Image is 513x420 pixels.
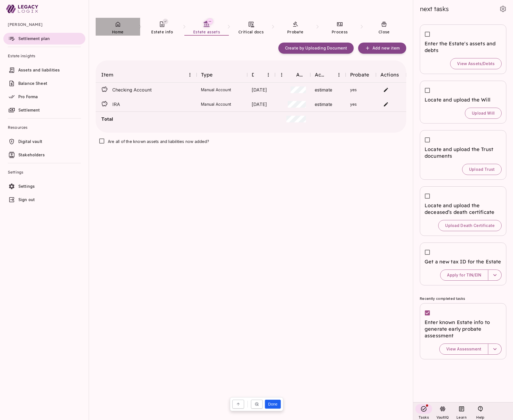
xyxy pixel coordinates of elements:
[425,146,502,159] span: Locate and upload the Trust documents
[3,194,85,206] a: Sign out
[420,243,506,285] div: Get a new tax ID for the EstateApply for TIN/EIN
[185,70,195,80] button: Menu
[112,87,192,93] span: Checking Account
[437,415,449,419] span: VaultIQ
[252,101,267,108] span: [DATE]
[3,91,85,103] a: Pro Forma
[18,197,35,202] span: Sign out
[112,101,192,108] span: IRA
[18,36,50,41] span: Settlement plan
[476,415,484,419] span: Help
[201,87,231,92] span: Manual Account
[425,319,502,339] span: Enter known Estate info to generate early probate assessment
[8,165,81,179] span: Settings
[425,40,502,54] span: Enter the Estate's assets and debts
[425,258,502,265] span: Get a new tax ID for the Estate
[114,70,123,80] button: Sort
[376,67,406,83] div: Actions
[3,104,85,116] a: Settlement
[252,71,254,78] div: Date
[101,71,114,78] div: Item
[8,121,81,134] span: Resources
[296,71,306,78] div: Amount
[439,344,488,355] button: View Assessment
[420,297,465,301] span: Recently completed tasks
[201,71,213,78] div: Type
[8,18,81,31] span: [PERSON_NAME]
[457,61,495,66] span: View Assets/Debts
[465,108,502,119] button: Upload Will
[457,415,467,419] span: Learn
[334,70,344,80] button: Menu
[446,347,481,352] span: View Assessment
[425,97,502,103] span: Locate and upload the Will
[373,46,400,51] span: Add new item
[201,102,231,107] span: Manual Account
[420,303,506,359] div: Enter known Estate info to generate early probate assessmentView Assessment
[469,167,495,172] span: Upload Trust
[450,58,502,69] button: View Assets/Debts
[96,67,197,83] div: Item
[315,71,324,78] div: Accuracy
[346,67,376,83] div: Probate
[445,223,495,228] span: Upload Death Certificate
[18,81,47,86] span: Balance Sheet
[420,186,506,236] div: Locate and upload the deceased’s death certificateUpload Death Certificate
[254,70,263,80] button: Sort
[332,29,348,34] span: Process
[275,67,310,83] div: Amount
[438,220,502,231] button: Upload Death Certificate
[193,29,220,34] span: Estate assets
[3,149,85,161] a: Stakeholders
[420,130,506,180] div: Locate and upload the Trust documentsUpload Trust
[278,43,354,54] button: Create by Uploading Document
[420,24,506,74] div: Enter the Estate's assets and debtsView Assets/Debts
[277,70,287,80] button: Menu
[378,29,390,34] span: Close
[247,67,275,83] div: Date
[350,102,357,107] span: yes
[350,71,369,78] div: Probate
[101,116,192,122] span: Total
[380,71,399,78] div: Actions
[263,70,273,80] button: Menu
[420,81,506,123] div: Locate and upload the WillUpload Will
[3,136,85,147] a: Digital vault
[324,70,334,80] button: Sort
[18,108,40,112] span: Settlement
[265,400,281,409] button: Done
[285,46,347,51] span: Create by Uploading Document
[462,164,502,175] button: Upload Trust
[18,139,42,144] span: Digital vault
[112,29,123,34] span: Home
[3,78,85,89] a: Balance Sheet
[358,43,406,54] button: Add new item
[3,33,85,45] a: Settlement plan
[447,273,481,278] span: Apply for TIN/EIN
[18,94,38,99] span: Pro Forma
[197,67,247,83] div: Type
[310,67,346,83] div: Accuracy
[440,270,488,281] button: Apply for TIN/EIN
[315,101,332,108] span: estimate
[287,70,296,80] button: Sort
[252,87,267,93] span: [DATE]
[350,87,357,92] span: yes
[3,181,85,192] a: Settings
[315,87,332,93] span: estimate
[8,49,81,63] span: Estate insights
[3,64,85,76] a: Assets and liabilities
[151,29,173,34] span: Estate info
[472,111,495,116] span: Upload Will
[418,415,429,419] span: Tasks
[18,152,45,157] span: Stakeholders
[108,139,209,144] span: Are all of the known assets and liabilities now added?
[425,202,502,216] span: Locate and upload the deceased’s death certificate
[287,29,303,34] span: Probate
[18,184,35,189] span: Settings
[18,68,60,72] span: Assets and liabilities
[420,5,449,13] span: next tasks
[238,29,264,34] span: Critical docs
